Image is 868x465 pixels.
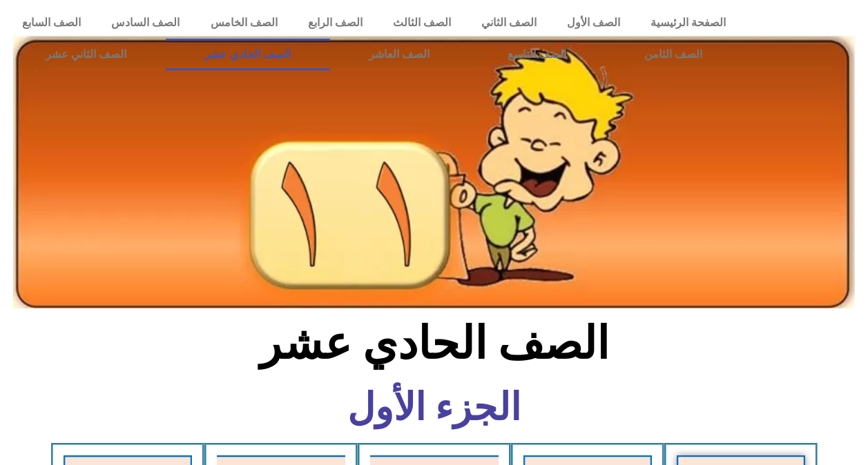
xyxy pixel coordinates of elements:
a: الصف الثاني عشر [7,39,166,70]
a: الصف الرابع [293,7,378,39]
a: الصفحة الرئيسية [635,7,741,39]
a: الصف الخامس [195,7,292,39]
h6: الجزء الأول [206,388,662,426]
a: الصف الثاني [466,7,552,39]
a: الصف الأول [552,7,635,39]
a: الصف الثامن [606,39,742,70]
a: الصف التاسع [469,39,606,70]
a: الصف العاشر [330,39,469,70]
h2: الصف الحادي عشر [206,317,662,370]
a: الصف الحادي عشر [166,39,330,70]
a: الصف السابع [7,7,96,39]
a: الصف الثالث [378,7,466,39]
a: الصف السادس [96,7,195,39]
